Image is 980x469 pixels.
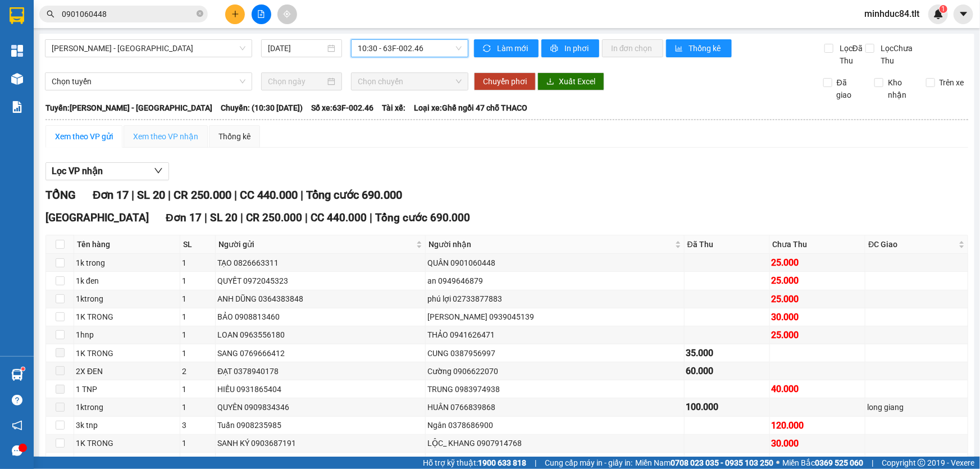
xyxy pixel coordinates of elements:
span: aim [283,10,291,18]
div: [PERSON_NAME] 0939045139 [427,311,682,323]
div: THẢO 0941626471 [427,329,682,341]
div: SANH KÝ 0903687191 [217,437,423,449]
span: Đơn 17 [93,188,129,202]
div: Xem theo VP gửi [55,130,113,143]
div: 2 [182,365,213,377]
span: ⚪️ [776,461,780,465]
span: | [872,457,873,469]
input: Chọn ngày [268,75,325,88]
th: Tên hàng [74,235,180,254]
div: 35.000 [686,346,768,360]
span: | [535,457,536,469]
img: icon-new-feature [933,9,943,19]
div: QUÂN 0901060448 [427,257,682,269]
div: 1 [182,437,213,449]
button: syncLàm mới [474,39,539,57]
div: phú lợi 02733877883 [427,293,682,305]
span: | [305,211,308,224]
span: | [240,211,243,224]
div: 1k trong [76,257,178,269]
div: an 0949646879 [427,275,682,287]
div: 2X ĐEN [76,365,178,377]
span: Kho nhận [883,76,917,101]
button: caret-down [954,4,973,24]
span: download [546,78,554,86]
span: Trên xe [935,76,969,89]
div: Ngân 0378686900 [427,419,682,431]
th: Chưa Thu [770,235,866,254]
div: 1k đen [76,275,178,287]
div: LỢI 0908797368 [217,455,423,467]
div: ANH DŨNG 0364383848 [217,293,423,305]
span: 10:30 - 63F-002.46 [358,40,462,57]
div: Cường 0906622070 [427,365,682,377]
span: Thống kê [689,42,723,54]
span: sync [483,44,493,53]
div: 1 [182,329,213,341]
span: Lọc Đã Thu [835,42,865,67]
span: notification [12,420,22,431]
button: bar-chartThống kê [666,39,732,57]
button: printerIn phơi [541,39,599,57]
div: HIẾU 0931865404 [217,383,423,395]
span: search [47,10,54,18]
button: downloadXuất Excel [537,72,604,90]
span: plus [231,10,239,18]
div: QUYẾT 0972045323 [217,275,423,287]
div: SANG 0769666412 [217,347,423,359]
div: 1 [182,275,213,287]
button: plus [225,4,245,24]
div: long giang [867,401,966,413]
span: Người gửi [218,238,414,251]
div: 40.000 [772,382,864,396]
div: 30.000 [772,310,864,324]
span: SL 20 [210,211,238,224]
span: minhduc84.tlt [855,7,928,21]
img: solution-icon [11,101,23,113]
div: 25.000 [772,328,864,342]
span: Đã giao [832,76,866,101]
strong: 1900 633 818 [478,458,526,467]
span: Loại xe: Ghế ngồi 47 chỗ THACO [414,102,527,114]
span: | [204,211,207,224]
input: Tìm tên, số ĐT hoặc mã đơn [62,8,194,20]
span: Miền Bắc [782,457,863,469]
div: TẠO 0826663311 [217,257,423,269]
div: HUÂN 0766839868 [427,401,682,413]
span: | [370,211,372,224]
div: 1 [182,401,213,413]
span: CC 440.000 [240,188,298,202]
span: Hồ Chí Minh - Mỹ Tho [52,40,245,57]
span: Chọn chuyến [358,73,462,90]
div: 1K TRONG [76,437,178,449]
div: QUYÊN 0909834346 [217,401,423,413]
span: Số xe: 63F-002.46 [311,102,373,114]
span: Làm mới [497,42,530,54]
div: 1 [182,293,213,305]
div: 25.000 [772,292,864,306]
span: copyright [918,459,926,467]
span: Xuất Excel [559,75,595,88]
img: dashboard-icon [11,45,23,57]
span: 1 [941,5,945,13]
span: CR 250.000 [246,211,302,224]
span: | [234,188,237,202]
span: Miền Nam [635,457,773,469]
span: Đơn 17 [166,211,202,224]
div: 25.000 [772,256,864,270]
span: message [12,445,22,456]
div: 25.000 [772,274,864,288]
span: Cung cấp máy in - giấy in: [545,457,632,469]
span: Tài xế: [382,102,405,114]
div: 1 [182,383,213,395]
button: In đơn chọn [602,39,663,57]
div: 1 TNP [76,383,178,395]
span: question-circle [12,395,22,406]
div: 1ktrong [76,401,178,413]
div: LUÂN 0937048944 [427,455,682,467]
th: SL [180,235,216,254]
span: printer [550,44,560,53]
div: 1K TRONG [76,311,178,323]
div: 1 [182,311,213,323]
input: 15/08/2025 [268,42,325,54]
